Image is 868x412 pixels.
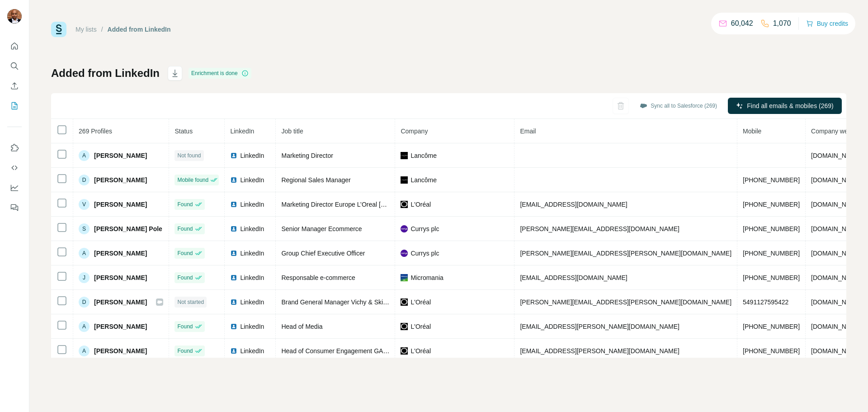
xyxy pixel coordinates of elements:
[743,176,800,184] span: [PHONE_NUMBER]
[240,322,264,331] span: LinkedIn
[7,199,22,216] button: Feedback
[230,323,237,330] img: LinkedIn logo
[79,346,90,356] div: A
[108,25,171,34] div: Added from LinkedIn
[94,346,147,355] span: [PERSON_NAME]
[520,323,679,330] span: [EMAIL_ADDRESS][PERSON_NAME][DOMAIN_NAME]
[401,298,408,306] img: company-logo
[281,347,426,355] span: Head of Consumer Engagement GARNIER & MIXA
[240,273,264,282] span: LinkedIn
[240,298,264,307] span: LinkedIn
[281,250,365,257] span: Group Chief Executive Officer
[79,272,90,283] div: J
[230,347,237,355] img: LinkedIn logo
[230,128,254,135] span: LinkedIn
[281,176,350,184] span: Regional Sales Manager
[520,274,627,281] span: [EMAIL_ADDRESS][DOMAIN_NAME]
[743,298,788,306] span: 5491127595422
[177,176,208,184] span: Mobile found
[94,200,147,209] span: [PERSON_NAME]
[281,323,322,330] span: Head of Media
[811,201,862,208] span: [DOMAIN_NAME]
[811,250,862,257] span: [DOMAIN_NAME]
[410,200,431,209] span: L'Oréal
[520,128,536,135] span: Email
[520,225,679,232] span: [PERSON_NAME][EMAIL_ADDRESS][DOMAIN_NAME]
[177,274,193,282] span: Found
[177,249,193,257] span: Found
[79,175,90,185] div: D
[743,347,800,355] span: [PHONE_NUMBER]
[743,225,800,232] span: [PHONE_NUMBER]
[79,321,90,332] div: A
[94,273,147,282] span: [PERSON_NAME]
[281,225,362,232] span: Senior Manager Ecommerce
[410,175,437,185] span: Lancôme
[177,200,193,208] span: Found
[811,176,862,184] span: [DOMAIN_NAME]
[731,18,753,29] p: 60,042
[79,150,90,161] div: A
[51,66,160,81] h1: Added from LinkedIn
[7,9,22,24] img: Avatar
[410,273,443,282] span: Micromania
[401,250,408,257] img: company-logo
[7,160,22,176] button: Use Surfe API
[79,248,90,259] div: A
[747,101,833,110] span: Find all emails & mobiles (269)
[811,298,862,306] span: [DOMAIN_NAME]
[281,128,303,135] span: Job title
[7,38,22,54] button: Quick start
[79,128,112,135] span: 269 Profiles
[811,347,862,355] span: [DOMAIN_NAME]
[401,176,408,184] img: company-logo
[7,58,22,74] button: Search
[401,323,408,330] img: company-logo
[806,17,848,30] button: Buy credits
[94,249,147,258] span: [PERSON_NAME]
[811,274,862,281] span: [DOMAIN_NAME]
[94,151,147,160] span: [PERSON_NAME]
[281,201,472,208] span: Marketing Director Europe L’Oreal [GEOGRAPHIC_DATA] Make Up
[410,151,437,160] span: Lancôme
[230,176,237,184] img: LinkedIn logo
[520,201,627,208] span: [EMAIL_ADDRESS][DOMAIN_NAME]
[281,274,355,281] span: Responsable e-commerce
[281,298,432,306] span: Brand General Manager Vichy & SkinCeuticals Latam
[79,297,90,308] div: D
[743,128,761,135] span: Mobile
[101,25,103,34] li: /
[51,22,66,37] img: Surfe Logo
[410,298,431,307] span: L'Oréal
[94,224,162,233] span: [PERSON_NAME] Pole
[743,323,800,330] span: [PHONE_NUMBER]
[811,152,862,159] span: [DOMAIN_NAME]
[177,225,193,233] span: Found
[75,26,97,33] a: My lists
[240,249,264,258] span: LinkedIn
[773,18,791,29] p: 1,070
[230,152,237,159] img: LinkedIn logo
[7,140,22,156] button: Use Surfe on LinkedIn
[7,98,22,114] button: My lists
[401,347,408,355] img: company-logo
[520,250,731,257] span: [PERSON_NAME][EMAIL_ADDRESS][PERSON_NAME][DOMAIN_NAME]
[410,322,431,331] span: L'Oréal
[240,151,264,160] span: LinkedIn
[410,224,439,233] span: Currys plc
[230,201,237,208] img: LinkedIn logo
[520,347,679,355] span: [EMAIL_ADDRESS][PERSON_NAME][DOMAIN_NAME]
[743,274,800,281] span: [PHONE_NUMBER]
[401,128,428,135] span: Company
[401,274,408,281] img: company-logo
[410,249,439,258] span: Currys plc
[410,346,431,355] span: L'Oréal
[743,250,800,257] span: [PHONE_NUMBER]
[177,152,201,160] span: Not found
[7,78,22,94] button: Enrich CSV
[7,180,22,196] button: Dashboard
[177,298,204,306] span: Not started
[79,199,90,210] div: V
[189,68,251,79] div: Enrichment is done
[728,98,842,114] button: Find all emails & mobiles (269)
